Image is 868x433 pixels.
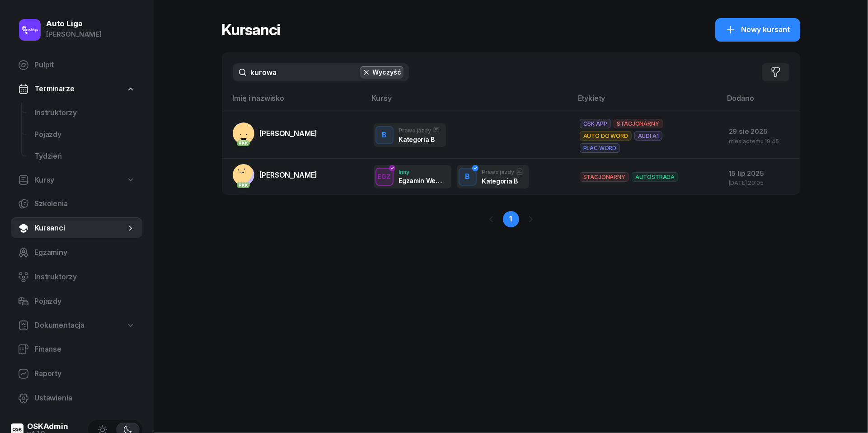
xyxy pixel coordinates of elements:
[11,217,142,239] a: Kursanci
[503,211,519,227] a: 1
[34,392,135,404] span: Ustawienia
[222,92,366,112] th: Imię i nazwisko
[572,92,722,112] th: Etykiety
[360,66,404,79] button: Wyczyść
[34,368,135,380] span: Raporty
[399,169,446,175] div: Inny
[27,102,142,124] a: Instruktorzy
[11,363,142,385] a: Raporty
[27,146,142,167] a: Tydzień
[34,198,135,210] span: Szkolenia
[580,172,629,182] span: STACJONARNY
[11,387,142,409] a: Ustawienia
[378,127,390,143] div: B
[741,24,790,36] span: Nowy kursant
[715,18,800,42] button: Nowy kursant
[34,174,54,186] span: Kursy
[34,129,135,141] span: Pojazdy
[375,126,394,144] button: B
[34,83,74,95] span: Terminarze
[46,20,102,28] div: Auto Liga
[729,126,793,137] div: 29 sie 2025
[11,291,142,312] a: Pojazdy
[459,168,477,186] button: B
[11,315,142,336] a: Dokumentacja
[366,92,572,112] th: Kursy
[237,140,250,146] div: PKK
[729,138,793,144] div: miesiąc temu 19:45
[233,122,318,144] a: PKK[PERSON_NAME]
[580,143,620,153] span: PLAC WORD
[580,131,632,141] span: AUTO DO WORD
[374,171,395,182] div: EGZ
[11,266,142,288] a: Instruktorzy
[729,168,793,179] div: 15 lip 2025
[233,164,318,186] a: PKK[PERSON_NAME]
[634,131,662,141] span: AUDI A1
[722,92,800,112] th: Dodano
[260,129,318,138] span: [PERSON_NAME]
[11,193,142,215] a: Szkolenia
[399,136,440,143] div: Kategoria B
[34,222,126,234] span: Kursanci
[11,339,142,360] a: Finanse
[632,172,678,182] span: AUTOSTRADA
[34,271,135,283] span: Instruktorzy
[399,177,446,184] div: Egzamin Wewnętrzny
[34,59,135,71] span: Pulpit
[11,54,142,76] a: Pulpit
[34,247,135,259] span: Egzaminy
[614,119,663,128] span: STACJONARNY
[11,79,142,99] a: Terminarze
[34,151,135,162] span: Tydzień
[34,296,135,307] span: Pojazdy
[46,28,102,40] div: [PERSON_NAME]
[222,22,281,38] h1: Kursanci
[580,119,611,128] span: OSK APP
[11,170,142,191] a: Kursy
[27,423,68,430] div: OSKAdmin
[482,168,523,175] div: Prawo jazdy
[461,169,474,184] div: B
[34,344,135,355] span: Finanse
[11,242,142,264] a: Egzaminy
[34,107,135,119] span: Instruktorzy
[237,182,250,188] div: PKK
[233,63,409,81] input: Szukaj
[482,177,523,185] div: Kategoria B
[260,170,318,179] span: [PERSON_NAME]
[34,320,84,331] span: Dokumentacja
[729,180,793,186] div: [DATE] 20:05
[375,168,394,186] button: EGZ
[399,127,440,134] div: Prawo jazdy
[27,124,142,146] a: Pojazdy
